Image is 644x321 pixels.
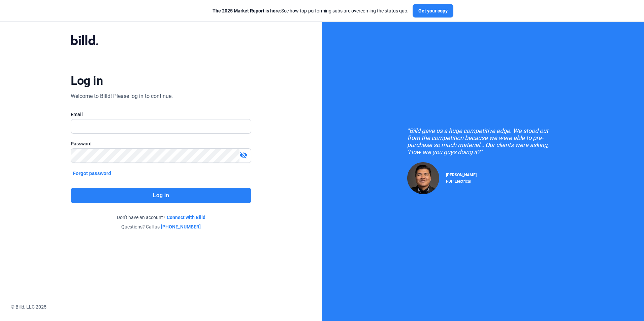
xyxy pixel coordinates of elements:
div: RDP Electrical [446,177,477,184]
button: Get your copy [413,4,453,17]
span: [PERSON_NAME] [446,173,477,177]
div: "Billd gave us a huge competitive edge. We stood out from the competition because we were able to... [407,127,559,155]
mat-icon: visibility_off [239,151,248,159]
div: Email [71,111,251,118]
div: Password [71,140,251,147]
button: Forgot password [71,170,113,177]
div: Welcome to Billd! Please log in to continue. [71,92,173,100]
a: [PHONE_NUMBER] [161,223,201,230]
div: Log in [71,73,103,88]
a: Connect with Billd [167,214,205,221]
div: Questions? Call us [71,223,251,230]
div: See how top-performing subs are overcoming the status quo. [213,7,409,14]
button: Log in [71,188,251,203]
span: The 2025 Market Report is here: [213,8,281,13]
div: Don't have an account? [71,214,251,221]
img: Raul Pacheco [407,162,439,194]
